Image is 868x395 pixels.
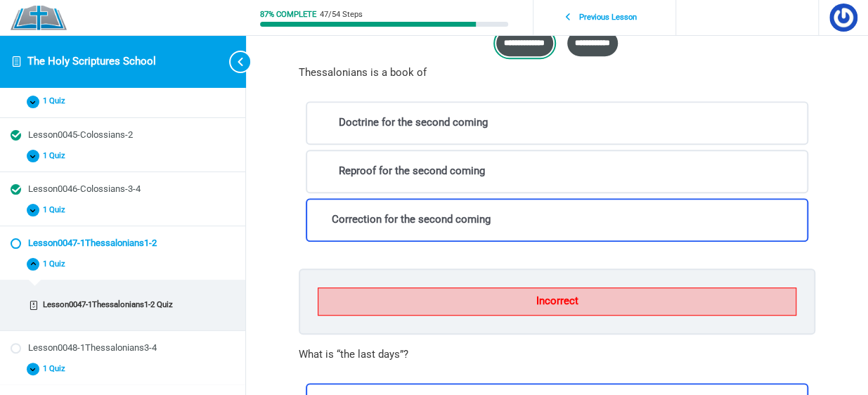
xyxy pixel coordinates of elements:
p: What is “the last days”? [299,345,815,365]
div: Lesson0048-1Thessalonians3-4 [28,342,235,355]
button: 1 Quiz [11,200,235,220]
button: 1 Quiz [11,91,235,112]
button: 1 Quiz [11,254,235,274]
span: 1 Quiz [39,259,74,269]
button: Toggle sidebar navigation [218,35,246,88]
button: 1 Quiz [11,145,235,166]
a: Completed Lesson0045-Colossians-2 [11,129,235,142]
span: Previous Lesson [571,13,645,22]
label: Doctrine for the second coming [306,101,808,145]
p: Thessalonians is a book of [299,63,815,83]
a: Not started Lesson0047-1Thessalonians1-2 [11,237,235,250]
div: Not started [11,238,21,249]
div: Completed [11,184,21,195]
label: Reproof for the second coming [306,150,808,193]
div: 87% Complete [260,11,316,18]
span: 1 Quiz [39,364,74,374]
span: Incorrect [536,294,578,307]
a: Incomplete Lesson0047-1Thessalonians1-2 Quiz [15,295,231,316]
a: The Holy Scriptures School [27,55,156,67]
div: Incomplete [28,300,39,311]
a: Completed Lesson0046-Colossians-3-4 [11,183,235,196]
div: Lesson0047-1Thessalonians1-2 Quiz [43,299,226,311]
div: Completed [11,130,21,141]
a: Not started Lesson0048-1Thessalonians3-4 [11,342,235,355]
div: Lesson0045-Colossians-2 [28,129,235,142]
div: Lesson0046-Colossians-3-4 [28,183,235,196]
button: 1 Quiz [11,358,235,379]
div: 47/54 Steps [320,11,363,18]
span: 1 Quiz [39,205,74,215]
label: Correction for the second coming [306,198,808,242]
div: Not started [11,343,21,354]
div: Lesson0047-1Thessalonians1-2 [28,237,235,250]
span: 1 Quiz [39,151,74,161]
a: Previous Lesson [537,5,672,31]
span: 1 Quiz [39,96,74,106]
